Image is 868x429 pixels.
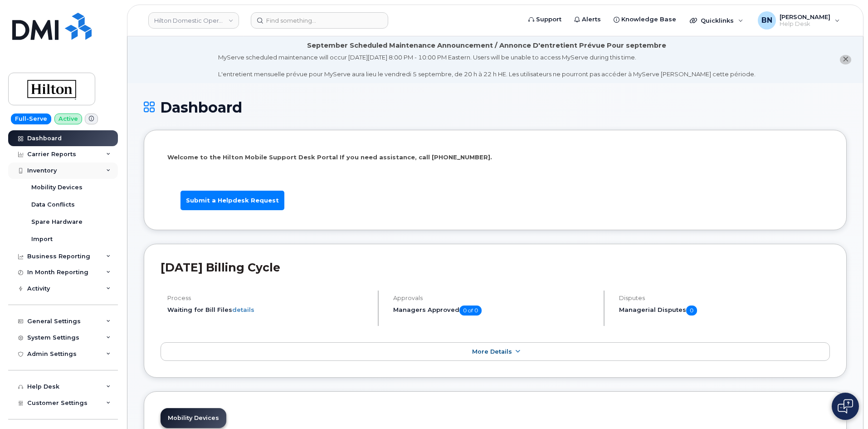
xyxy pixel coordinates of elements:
button: close notification [840,55,851,64]
h1: Dashboard [144,99,847,115]
h5: Managerial Disputes [619,306,830,316]
h4: Disputes [619,295,830,301]
div: September Scheduled Maintenance Announcement / Annonce D'entretient Prévue Pour septembre [307,41,666,50]
h4: Approvals [393,295,596,301]
p: Welcome to the Hilton Mobile Support Desk Portal If you need assistance, call [PHONE_NUMBER]. [167,153,823,162]
img: Open chat [838,399,853,414]
a: Submit a Helpdesk Request [180,191,284,210]
a: Mobility Devices [161,408,226,428]
a: details [232,306,254,313]
h4: Process [167,295,370,301]
h5: Managers Approved [393,306,596,316]
h2: [DATE] Billing Cycle [161,261,830,274]
span: 0 of 0 [459,306,482,316]
span: 0 [686,306,697,316]
span: More Details [472,348,512,355]
div: MyServe scheduled maintenance will occur [DATE][DATE] 8:00 PM - 10:00 PM Eastern. Users will be u... [218,53,756,79]
li: Waiting for Bill Files [167,306,370,314]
